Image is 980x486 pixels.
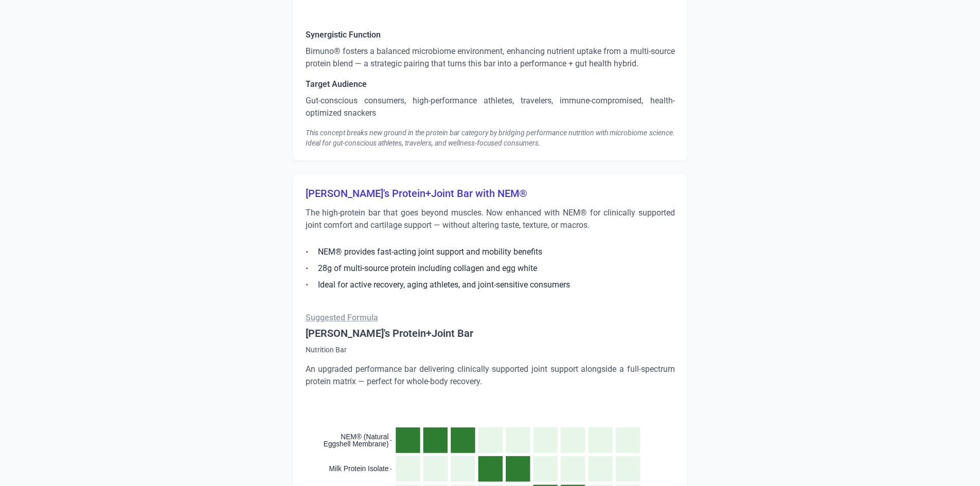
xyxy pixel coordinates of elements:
p: Gut-conscious consumers, high-performance athletes, travelers, immune-compromised, health-optimiz... [306,95,675,119]
p: Bimuno® fosters a balanced microbiome environment, enhancing nutrient uptake from a multi-source ... [306,45,675,70]
tspan: NEM® (Natural [341,433,388,441]
li: NEM® provides fast-acting joint support and mobility benefits [306,246,675,258]
p: The high-protein bar that goes beyond muscles. Now enhanced with NEM® for clinically supported jo... [306,207,675,231]
p: Nutrition Bar [306,345,675,355]
h5: Synergistic Function [306,29,675,41]
h3: [PERSON_NAME]'s Protein+Joint Bar with NEM® [306,186,675,201]
h5: Target Audience [306,78,675,91]
h4: [PERSON_NAME]'s Protein+Joint Bar [306,326,675,340]
tspan: Eggshell Membrane) [323,440,388,448]
text: Milk Protein Isolate [329,465,388,473]
li: 28g of multi-source protein including collagen and egg white [306,262,675,275]
p: Suggested Formula [306,312,675,324]
li: Ideal for active recovery, aging athletes, and joint-sensitive consumers [306,279,675,291]
div: This concept breaks new ground in the protein bar category by bridging performance nutrition with... [306,128,675,148]
p: An upgraded performance bar delivering clinically supported joint support alongside a full-spectr... [306,363,675,388]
